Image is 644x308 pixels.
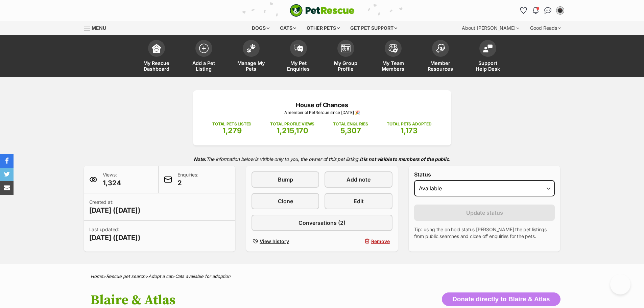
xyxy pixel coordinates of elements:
[91,274,103,279] a: Home
[203,100,441,110] p: House of Chances
[84,21,111,33] a: Menu
[74,274,571,279] div: > > >
[236,60,266,72] span: Manage My Pets
[148,274,172,279] a: Adopt a cat
[290,4,355,17] a: PetRescue
[557,7,564,14] img: Ebonny Williams profile pic
[84,152,560,166] p: The information below is visible only to you, the owner of this pet listing.
[194,156,206,162] strong: Note:
[425,60,456,72] span: Member Resources
[555,5,566,16] button: My account
[290,4,355,17] img: logo-cat-932fe2b9b8326f06289b0f2fb663e598f794de774fb13d1741a6617ecf9a85b4.svg
[141,60,172,72] span: My Rescue Dashboard
[278,175,293,184] span: Bump
[177,171,198,188] p: Enquiries:
[442,292,560,306] button: Donate directly to Blaire & Atlas
[533,7,538,14] img: notifications-46538b983faf8c2785f20acdc204bb7945ddae34d4c08c2a6579f10ce5e182be.svg
[347,175,371,184] span: Add note
[457,21,524,35] div: About [PERSON_NAME]
[89,206,141,215] span: [DATE] ([DATE])
[275,21,301,35] div: Cats
[530,5,541,16] button: Notifications
[203,110,441,116] p: A member of PetRescue since [DATE] 🎉
[325,171,392,188] a: Add note
[518,5,529,16] a: Favourites
[414,205,555,221] button: Update status
[180,37,228,77] a: Add a Pet Listing
[228,37,275,77] a: Manage My Pets
[417,37,464,77] a: Member Resources
[152,44,161,53] img: dashboard-icon-eb2f2d2d3e046f16d808141f083e7271f6b2e854fb5c12c21221c1fb7104beca.svg
[246,44,256,53] img: manage-my-pets-icon-02211641906a0b7f246fdf0571729dbe1e7629f14944591b6c1af311fb30b64b.svg
[544,7,551,14] img: chat-41dd97257d64d25036548639549fe6c8038ab92f7586957e7f3b1b290dea8141.svg
[270,121,314,127] p: TOTAL PROFILE VIEWS
[103,178,121,188] span: 1,324
[294,45,303,52] img: pet-enquiries-icon-7e3ad2cf08bfb03b45e93fb7055b45f3efa6380592205ae92323e6603595dc1f.svg
[331,60,361,72] span: My Group Profile
[369,37,417,77] a: My Team Members
[91,292,377,308] h1: Blaire & Atlas
[92,25,106,31] span: Menu
[247,21,274,35] div: Dogs
[89,226,141,242] p: Last updated:
[322,37,369,77] a: My Group Profile
[436,44,445,53] img: member-resources-icon-8e73f808a243e03378d46382f2149f9095a855e16c252ad45f914b54edf8863c.svg
[473,60,503,72] span: Support Help Desk
[252,236,319,246] a: View history
[388,44,398,53] img: team-members-icon-5396bd8760b3fe7c0b43da4ab00e1e3bb1a5d9ba89233759b79545d2d3fc5d0d.svg
[177,178,198,188] span: 2
[302,21,344,35] div: Other pets
[199,44,209,53] img: add-pet-listing-icon-0afa8454b4691262ce3f59096e99ab1cd57d4a30225e0717b998d2c9b9846f56.svg
[345,21,402,35] div: Get pet support
[277,126,308,135] span: 1,215,170
[103,171,121,188] p: Views:
[299,219,345,227] span: Conversations (2)
[106,274,145,279] a: Rescue pet search
[401,126,418,135] span: 1,173
[378,60,408,72] span: My Team Members
[212,121,252,127] p: TOTAL PETS LISTED
[483,44,493,52] img: help-desk-icon-fdf02630f3aa405de69fd3d07c3f3aa587a6932b1a1747fa1d2bba05be0121f9.svg
[89,233,141,242] span: [DATE] ([DATE])
[275,37,322,77] a: My Pet Enquiries
[414,171,555,177] label: Status
[464,37,511,77] a: Support Help Desk
[341,44,351,52] img: group-profile-icon-3fa3cf56718a62981997c0bc7e787c4b2cf8bcc04b72c1350f741eb67cf2f40e.svg
[222,126,242,135] span: 1,279
[333,121,368,127] p: TOTAL ENQUIRIES
[610,274,630,294] iframe: Help Scout Beacon - Open
[252,193,319,209] a: Clone
[133,37,180,77] a: My Rescue Dashboard
[466,209,503,217] span: Update status
[340,126,361,135] span: 5,307
[525,21,566,35] div: Good Reads
[414,226,555,240] p: Tip: using the on hold status [PERSON_NAME] the pet listings from public searches and close off e...
[518,5,566,16] ul: Account quick links
[387,121,432,127] p: TOTAL PETS ADOPTED
[189,60,219,72] span: Add a Pet Listing
[260,238,289,245] span: View history
[360,156,451,162] strong: It is not visible to members of the public.
[325,236,392,246] button: Remove
[543,5,553,16] a: Conversations
[325,193,392,209] a: Edit
[283,60,314,72] span: My Pet Enquiries
[252,215,392,231] a: Conversations (2)
[354,197,364,205] span: Edit
[371,238,390,245] span: Remove
[175,274,231,279] a: Cats available for adoption
[89,199,141,215] p: Created at:
[252,171,319,188] a: Bump
[278,197,293,205] span: Clone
